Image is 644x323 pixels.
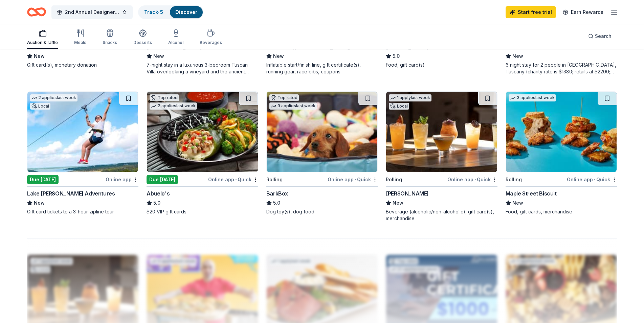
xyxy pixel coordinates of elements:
span: New [153,52,164,60]
div: 3 applies last week [509,94,556,101]
div: Gift card tickets to a 3-hour zipline tour [27,208,138,215]
span: New [393,199,403,207]
div: 2 applies last week [150,102,197,110]
span: New [512,199,523,207]
span: 2nd Annual Designer Purse Bingo [65,8,119,16]
button: Desserts [133,26,152,49]
button: Track· 5Discover [138,5,203,19]
div: Due [DATE] [27,175,59,184]
span: New [273,52,284,60]
span: New [34,52,45,60]
div: Inflatable start/finish line, gift certificate(s), running gear, race bibs, coupons [266,62,378,75]
div: Meals [74,40,86,45]
span: • [235,177,237,182]
img: Image for BarkBox [267,92,377,172]
div: Online app Quick [567,175,617,184]
div: 2 applies last week [30,94,77,101]
div: Local [30,103,50,110]
span: • [355,177,356,182]
div: Food, gift cards, merchandise [506,208,617,215]
img: Image for Maple Street Biscuit [506,92,617,172]
a: Discover [175,9,197,15]
button: Beverages [200,26,222,49]
div: 1 apply last week [389,94,431,101]
a: Image for Abuelo's Top rated2 applieslast weekDue [DATE]Online app•QuickAbuelo's5.0$20 VIP gift c... [147,91,258,215]
span: • [594,177,595,182]
a: Home [27,4,46,20]
span: Search [595,32,612,40]
div: Due [DATE] [147,175,178,184]
div: Online app [106,175,138,184]
span: 5.0 [273,199,280,207]
div: Beverage (alcoholic/non-alcoholic), gift card(s), merchandise [386,208,497,222]
span: New [34,199,45,207]
img: Image for Axelrad [386,92,497,172]
button: Search [583,29,617,43]
div: Online app Quick [447,175,497,184]
div: [PERSON_NAME] [386,189,429,198]
a: Earn Rewards [559,6,607,18]
div: $20 VIP gift cards [147,208,258,215]
div: Maple Street Biscuit [506,189,557,198]
a: Image for Lake Travis Zipline Adventures2 applieslast weekLocalDue [DATE]Online appLake [PERSON_N... [27,91,138,215]
span: 5.0 [393,52,400,60]
button: Meals [74,26,86,49]
img: Image for Lake Travis Zipline Adventures [27,92,138,172]
div: Dog toy(s), dog food [266,208,378,215]
div: 7-night stay in a luxurious 3-bedroom Tuscan Villa overlooking a vineyard and the ancient walled ... [147,62,258,75]
a: Image for Axelrad1 applylast weekLocalRollingOnline app•Quick[PERSON_NAME]NewBeverage (alcoholic/... [386,91,497,222]
span: 5.0 [153,199,160,207]
div: Gift card(s), monetary donation [27,62,138,68]
div: Online app Quick [328,175,378,184]
div: Rolling [386,176,402,184]
img: Image for Abuelo's [147,92,258,172]
div: Rolling [506,176,522,184]
div: Food, gift card(s) [386,62,497,68]
button: 2nd Annual Designer Purse Bingo [51,5,133,19]
div: Abuelo's [147,189,170,198]
div: Top rated [150,94,179,101]
div: Snacks [103,40,117,45]
div: BarkBox [266,189,288,198]
button: Alcohol [168,26,183,49]
div: Rolling [266,176,283,184]
div: 9 applies last week [269,102,317,110]
div: Beverages [200,40,222,45]
a: Image for BarkBoxTop rated9 applieslast weekRollingOnline app•QuickBarkBox5.0Dog toy(s), dog food [266,91,378,215]
a: Start free trial [506,6,556,18]
span: • [474,177,476,182]
div: 6 night stay for 2 people in [GEOGRAPHIC_DATA], Tuscany (charity rate is $1380; retails at $2200;... [506,62,617,75]
div: Desserts [133,40,152,45]
div: Local [389,103,409,110]
button: Auction & raffle [27,26,58,49]
div: Online app Quick [208,175,258,184]
a: Track· 5 [144,9,163,15]
div: Alcohol [168,40,183,45]
span: New [512,52,523,60]
a: Image for Maple Street Biscuit3 applieslast weekRollingOnline app•QuickMaple Street BiscuitNewFoo... [506,91,617,215]
button: Snacks [103,26,117,49]
div: Lake [PERSON_NAME] Adventures [27,189,115,198]
div: Auction & raffle [27,40,58,45]
div: Top rated [269,94,299,101]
